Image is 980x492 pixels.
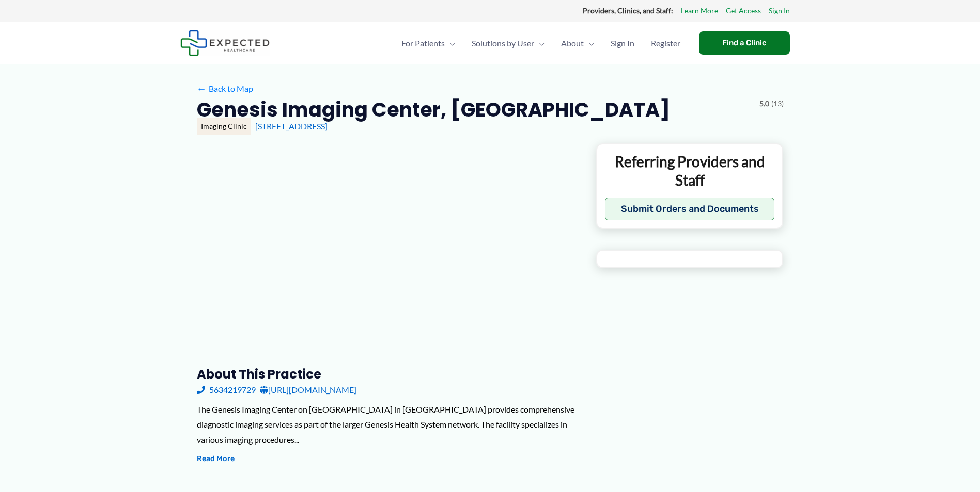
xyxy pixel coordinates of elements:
a: [URL][DOMAIN_NAME] [260,382,356,398]
a: Register [643,25,689,61]
p: Referring Providers and Staff [605,152,775,190]
a: Sign In [769,4,790,18]
div: The Genesis Imaging Center on [GEOGRAPHIC_DATA] in [GEOGRAPHIC_DATA] provides comprehensive diagn... [197,402,580,448]
span: Menu Toggle [534,25,545,61]
span: For Patients [401,25,445,61]
a: AboutMenu Toggle [553,25,602,61]
div: Imaging Clinic [197,118,251,135]
img: Expected Healthcare Logo - side, dark font, small [180,30,270,56]
a: Get Access [726,4,761,18]
span: Solutions by User [472,25,534,61]
a: Sign In [602,25,643,61]
span: Menu Toggle [445,25,455,61]
a: [STREET_ADDRESS] [255,121,328,131]
span: (13) [771,97,784,110]
button: Submit Orders and Documents [605,198,775,220]
strong: Providers, Clinics, and Staff: [583,6,673,15]
span: About [561,25,584,61]
a: Learn More [681,4,718,18]
span: 5.0 [759,97,769,110]
a: ←Back to Map [197,81,253,96]
span: Sign In [611,25,634,61]
span: ← [197,84,207,93]
a: For PatientsMenu Toggle [393,25,463,61]
h3: About this practice [197,366,580,382]
nav: Primary Site Navigation [393,25,689,61]
button: Read More [197,453,235,465]
a: 5634219729 [197,382,256,398]
h2: Genesis Imaging Center, [GEOGRAPHIC_DATA] [197,97,670,122]
a: Solutions by UserMenu Toggle [463,25,553,61]
a: Find a Clinic [699,31,790,55]
span: Register [651,25,680,61]
span: Menu Toggle [584,25,594,61]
